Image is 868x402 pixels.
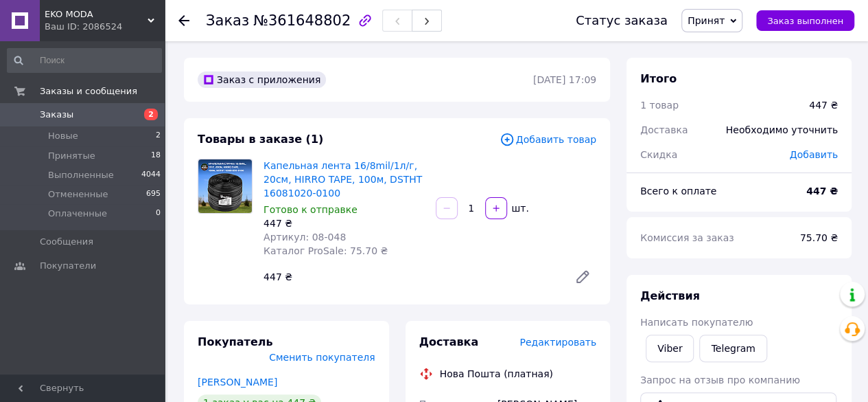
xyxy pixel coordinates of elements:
[699,335,766,362] a: Telegram
[198,71,326,88] div: Заказ с приложения
[40,236,93,248] span: Сообщения
[198,377,277,388] a: [PERSON_NAME]
[640,186,716,197] span: Всего к оплате
[640,317,753,328] span: Написать покупателю
[646,335,694,362] a: Viber
[809,98,838,112] div: 447 ₴
[640,100,679,111] span: 1 товар
[198,133,323,146] span: Товары в заказе (1)
[718,115,846,145] div: Необходимо уточнить
[48,169,114,181] span: Выполненные
[436,367,556,381] div: Нова Пошта (платная)
[206,12,249,29] span: Заказ
[640,124,688,135] span: Доставка
[640,72,677,85] span: Итого
[640,149,677,160] span: Скидка
[48,208,107,220] span: Оплаченные
[253,12,351,29] span: №361648802
[40,260,96,272] span: Покупатели
[269,352,375,363] span: Сменить покупателя
[40,85,137,98] span: Заказы и сообщения
[263,216,425,230] div: 447 ₴
[263,160,422,199] a: Капельная лента 16/8mil/1л/г, 20см, HIRRO TAPE, 100м, DSTHT 16081020-0100
[263,204,357,215] span: Готово к отправке
[640,232,734,243] span: Комиссия за заказ
[800,232,838,243] span: 75.70 ₴
[569,263,596,291] a: Редактировать
[146,188,161,201] span: 695
[144,109,158,120] span: 2
[48,150,95,162] span: Принятые
[533,74,596,85] time: [DATE] 17:09
[156,130,161,142] span: 2
[151,150,161,162] span: 18
[419,335,479,348] span: Доставка
[806,186,838,197] b: 447 ₴
[767,16,843,26] span: Заказ выполнен
[198,335,272,348] span: Покупатель
[258,267,563,287] div: 447 ₴
[756,10,854,31] button: Заказ выполнен
[7,48,162,73] input: Поиск
[40,109,73,121] span: Заказы
[790,149,838,160] span: Добавить
[263,245,388,256] span: Каталог ProSale: 75.70 ₴
[178,14,189,27] div: Вернуться назад
[48,188,108,201] span: Отмененные
[198,159,252,213] img: Капельная лента 16/8mil/1л/г, 20см, HIRRO TAPE, 100м, DSTHT 16081020-0100
[141,169,161,181] span: 4044
[640,289,700,302] span: Действия
[263,232,346,243] span: Артикул: 08-048
[45,21,165,33] div: Ваш ID: 2086524
[688,15,725,26] span: Принят
[519,337,596,348] span: Редактировать
[576,14,668,27] div: Статус заказа
[640,375,800,386] span: Запрос на отзыв про компанию
[500,132,596,147] span: Добавить товар
[45,8,148,21] span: EKO MODA
[508,201,530,215] div: шт.
[156,208,161,220] span: 0
[48,130,78,142] span: Новые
